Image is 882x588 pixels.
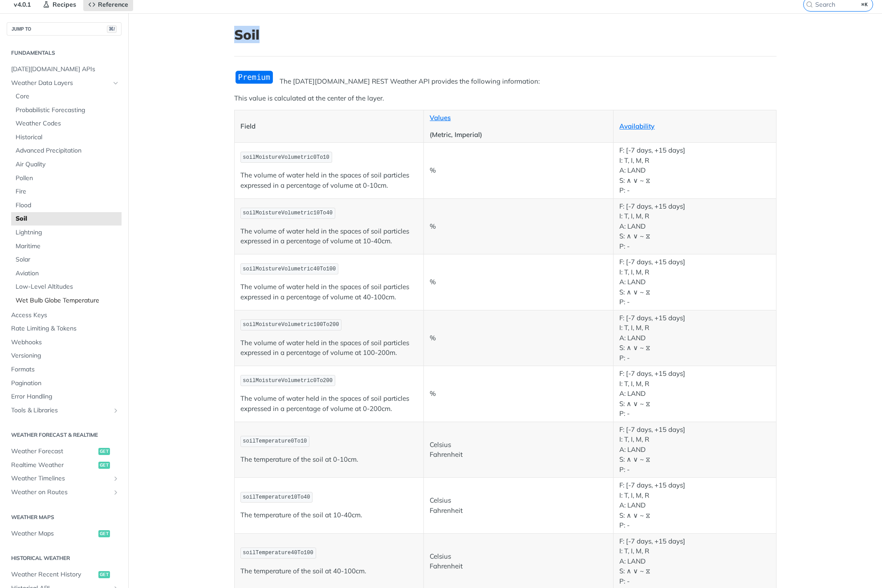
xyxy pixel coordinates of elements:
span: soilMoistureVolumetric0To10 [243,154,329,161]
a: Pagination [7,377,122,390]
a: [DATE][DOMAIN_NAME] APIs [7,63,122,76]
span: get [98,448,110,455]
a: Core [11,90,122,103]
span: Advanced Precipitation [16,146,119,155]
p: F: [-7 days, +15 days] I: T, I, M, R A: LAND S: ∧ ∨ ~ ⧖ P: - [619,201,770,252]
a: Weather Forecastget [7,445,122,458]
a: Lightning [11,226,122,239]
a: Weather Codes [11,117,122,130]
span: Reference [98,0,128,8]
span: Air Quality [16,160,119,169]
span: Solar [16,255,119,264]
a: Pollen [11,172,122,185]
span: Weather Data Layers [11,79,110,88]
span: soilMoistureVolumetric40To100 [243,266,336,272]
span: Weather Forecast [11,447,96,456]
span: Fire [16,187,119,196]
p: The volume of water held in the spaces of soil particles expressed in a percentage of volume at 1... [240,338,418,358]
a: Realtime Weatherget [7,459,122,472]
span: Weather Timelines [11,474,110,483]
p: The [DATE][DOMAIN_NAME] REST Weather API provides the following information: [234,77,776,87]
a: Wet Bulb Globe Temperature [11,294,122,307]
p: The temperature of the soil at 0-10cm. [240,455,418,465]
span: soilTemperature10To40 [243,494,310,500]
a: Access Keys [7,309,122,322]
span: Pollen [16,174,119,183]
button: Show subpages for Tools & Libraries [112,407,119,414]
p: The temperature of the soil at 10-40cm. [240,510,418,520]
a: Fire [11,185,122,198]
span: Error Handling [11,392,119,401]
span: Rate Limiting & Tokens [11,324,119,333]
a: Error Handling [7,390,122,403]
p: % [430,389,607,399]
p: Celsius Fahrenheit [430,552,607,572]
p: (Metric, Imperial) [430,130,607,140]
svg: Search [806,1,813,8]
button: JUMP TO⌘/ [7,22,122,36]
span: Webhooks [11,338,119,347]
span: soilMoistureVolumetric10To40 [243,210,333,216]
span: Weather on Routes [11,488,110,497]
p: F: [-7 days, +15 days] I: T, I, M, R A: LAND S: ∧ ∨ ~ ⧖ P: - [619,313,770,363]
a: Weather Mapsget [7,527,122,540]
span: soilTemperature40To100 [243,550,313,556]
span: Recipes [53,0,76,8]
h2: Fundamentals [7,49,122,57]
p: The volume of water held in the spaces of soil particles expressed in a percentage of volume at 4... [240,282,418,302]
a: Aviation [11,267,122,280]
span: Maritime [16,242,119,251]
span: soilMoistureVolumetric0To200 [243,378,333,384]
h2: Historical Weather [7,554,122,562]
a: Weather TimelinesShow subpages for Weather Timelines [7,472,122,485]
p: F: [-7 days, +15 days] I: T, I, M, R A: LAND S: ∧ ∨ ~ ⧖ P: - [619,145,770,196]
h2: Weather Forecast & realtime [7,431,122,439]
a: Values [430,113,451,122]
span: Pagination [11,379,119,388]
span: get [98,571,110,578]
a: Maritime [11,240,122,253]
p: Field [240,121,418,132]
a: Availability [619,122,654,130]
span: soilTemperature0To10 [243,438,307,444]
p: This value is calculated at the center of the layer. [234,93,776,104]
span: Realtime Weather [11,461,96,470]
a: Solar [11,253,122,266]
p: F: [-7 days, +15 days] I: T, I, M, R A: LAND S: ∧ ∨ ~ ⧖ P: - [619,369,770,419]
a: Weather Recent Historyget [7,568,122,581]
a: Advanced Precipitation [11,144,122,157]
span: soilMoistureVolumetric100To200 [243,322,339,328]
a: Tools & LibrariesShow subpages for Tools & Libraries [7,404,122,417]
span: Access Keys [11,311,119,320]
span: Formats [11,365,119,374]
p: F: [-7 days, +15 days] I: T, I, M, R A: LAND S: ∧ ∨ ~ ⧖ P: - [619,257,770,307]
span: Aviation [16,269,119,278]
button: Show subpages for Weather on Routes [112,489,119,496]
a: Flood [11,199,122,212]
p: % [430,165,607,176]
span: Core [16,92,119,101]
span: get [98,530,110,537]
p: The volume of water held in the spaces of soil particles expressed in a percentage of volume at 0... [240,394,418,414]
a: Weather Data LayersHide subpages for Weather Data Layers [7,77,122,90]
p: % [430,277,607,287]
a: Weather on RoutesShow subpages for Weather on Routes [7,486,122,499]
h2: Weather Maps [7,513,122,521]
a: Versioning [7,349,122,362]
span: Wet Bulb Globe Temperature [16,296,119,305]
span: [DATE][DOMAIN_NAME] APIs [11,65,119,74]
span: Historical [16,133,119,142]
span: Weather Recent History [11,570,96,579]
a: Low-Level Altitudes [11,280,122,294]
span: Flood [16,201,119,210]
p: The volume of water held in the spaces of soil particles expressed in a percentage of volume at 1... [240,226,418,246]
span: Probabilistic Forecasting [16,106,119,115]
a: Soil [11,212,122,226]
a: Probabilistic Forecasting [11,104,122,117]
a: Air Quality [11,158,122,171]
span: Tools & Libraries [11,406,110,415]
span: Weather Codes [16,119,119,128]
button: Hide subpages for Weather Data Layers [112,80,119,87]
p: Celsius Fahrenheit [430,495,607,516]
p: F: [-7 days, +15 days] I: T, I, M, R A: LAND S: ∧ ∨ ~ ⧖ P: - [619,425,770,475]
